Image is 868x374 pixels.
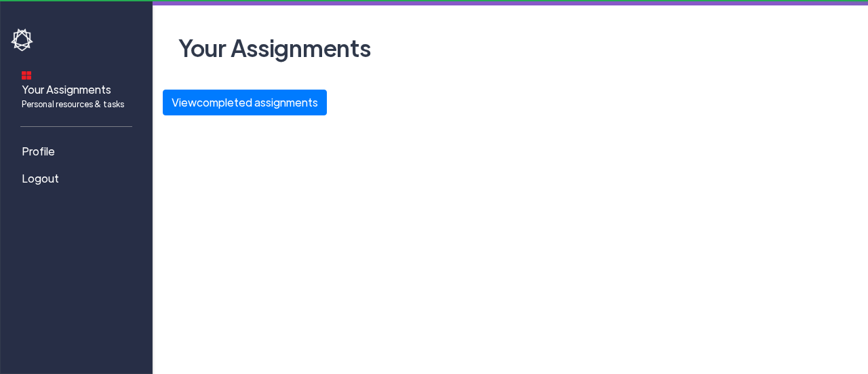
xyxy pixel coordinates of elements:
span: Profile [22,143,55,160]
span: Your Assignments [22,81,124,110]
h2: Your Assignments [173,27,848,68]
span: Logout [22,170,59,187]
img: havoc-shield-logo-white.png [11,29,35,52]
span: Personal resources & tasks [22,98,124,110]
img: dashboard-icon.svg [22,71,31,80]
a: Logout [11,165,146,192]
a: Your AssignmentsPersonal resources & tasks [11,62,146,115]
a: Profile [11,138,146,165]
button: Viewcompleted assignments [163,90,327,115]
